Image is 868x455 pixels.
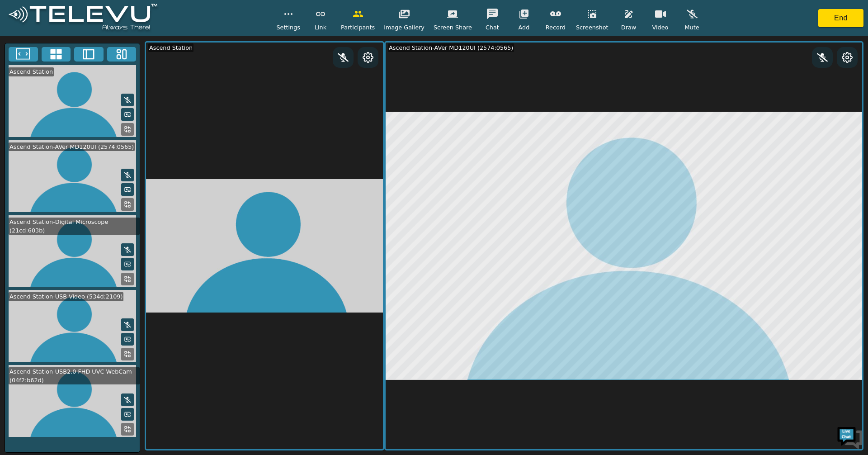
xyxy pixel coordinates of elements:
img: Chat Widget [836,423,863,450]
span: We're online! [52,114,125,205]
button: Mute [121,318,134,331]
button: Mute [121,393,134,406]
button: 4x4 [42,47,71,62]
button: Mute [121,169,134,181]
div: Ascend Station-AVer MD120UI (2574:0565) [9,142,135,151]
span: Screen Share [434,23,472,32]
div: Ascend Station [148,43,193,52]
span: Screenshot [576,23,609,32]
img: logoWhite.png [5,1,161,35]
div: Ascend Station-Digital Microscope (21cd:603b) [9,218,140,235]
span: Link [315,23,326,32]
button: Picture in Picture [121,333,134,346]
span: Chat [486,23,499,32]
button: Three Window Medium [107,47,137,62]
button: Mute [121,94,134,106]
button: Replace Feed [121,198,134,211]
button: Fullscreen [9,47,38,62]
span: Settings [276,23,300,32]
div: Ascend Station-USB Video (534d:2109) [9,292,123,301]
button: Replace Feed [121,273,134,285]
button: Two Window Medium [74,47,104,62]
button: Replace Feed [121,123,134,136]
span: Image Gallery [384,23,425,32]
span: Record [546,23,566,32]
span: Video [652,23,669,32]
button: Mute [121,243,134,256]
img: d_736959983_company_1615157101543_736959983 [15,42,38,65]
div: Ascend Station-AVer MD120UI (2574:0565) [388,43,514,52]
span: Participants [341,23,375,32]
span: Draw [621,23,636,32]
button: Picture in Picture [121,408,134,421]
textarea: Type your message and hit 'Enter' [5,247,172,279]
button: Replace Feed [121,423,134,436]
button: Picture in Picture [121,258,134,270]
button: Picture in Picture [121,183,134,196]
span: Add [519,23,530,32]
button: Picture in Picture [121,108,134,121]
div: Chat with us now [47,47,152,59]
button: Replace Feed [121,348,134,360]
span: Mute [684,23,699,32]
div: Minimize live chat window [148,5,170,26]
div: Ascend Station-USB2.0 FHD UVC WebCam (04f2:b62d) [9,367,140,384]
div: Ascend Station [9,67,54,76]
button: End [818,9,863,27]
